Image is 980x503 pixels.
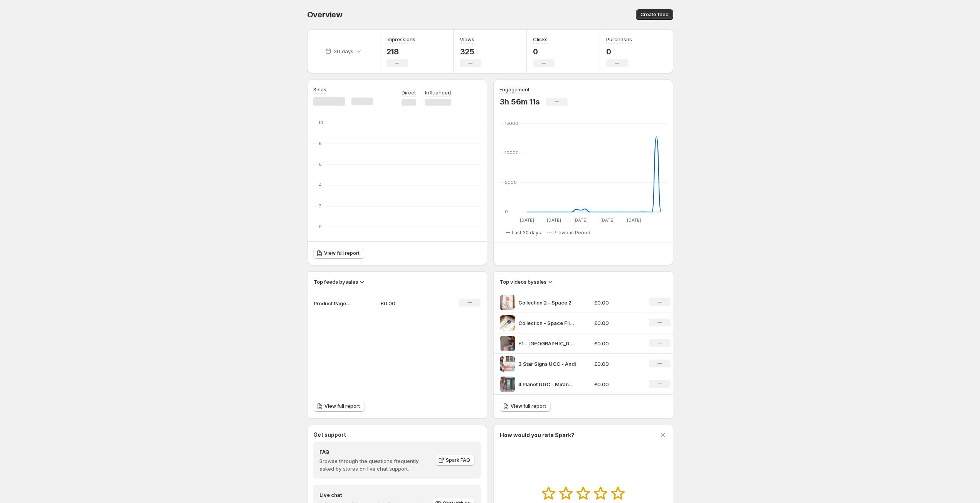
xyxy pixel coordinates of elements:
[313,431,346,439] h3: Get support
[627,217,641,223] text: [DATE]
[402,89,416,96] p: Direct
[307,10,343,19] span: Overview
[512,230,541,236] span: Last 30 days
[460,47,481,56] p: 325
[500,356,515,372] img: 3 Star Signs UGC - Andi
[334,47,353,55] p: 30 days
[314,278,358,286] h3: Top feeds by sales
[594,319,640,327] p: £0.00
[546,217,561,223] text: [DATE]
[505,121,518,126] text: 15000
[518,299,576,306] p: Collection 2 - Space 2
[500,315,515,331] img: Collection - Space Flicking
[511,403,546,409] span: View full report
[499,97,540,106] p: 3h 56m 11s
[606,35,632,43] h3: Purchases
[425,89,451,96] p: Influenced
[319,448,430,456] h4: FAQ
[319,457,430,473] p: Browse through the questions frequently asked by stores on live chat support.
[573,217,588,223] text: [DATE]
[518,319,576,327] p: Collection - Space Flicking
[636,9,673,20] button: Create feed
[594,299,640,306] p: £0.00
[500,431,575,439] h3: How would you rate Spark?
[606,47,632,56] p: 0
[533,35,548,43] h3: Clicks
[500,336,515,351] img: F1 - Silverstone - El Website
[520,217,534,223] text: [DATE]
[313,248,364,259] a: View full report
[319,161,322,167] text: 6
[314,401,365,412] a: View full report
[435,455,475,466] a: Spark FAQ
[600,217,614,223] text: [DATE]
[319,120,323,125] text: 10
[324,403,360,409] span: View full report
[505,209,508,214] text: 0
[313,86,326,93] h3: Sales
[594,360,640,368] p: £0.00
[518,360,576,368] p: 3 Star Signs UGC - Andi
[500,401,551,412] a: View full report
[505,180,517,185] text: 5000
[500,278,546,286] h3: Top videos by sales
[381,299,435,307] p: £0.00
[499,86,530,93] h3: Engagement
[446,457,470,463] span: Spark FAQ
[319,224,322,229] text: 0
[314,299,352,307] p: Product Pages - All
[324,250,360,256] span: View full report
[533,47,555,56] p: 0
[319,182,322,188] text: 4
[500,377,515,392] img: 4 Planet UGC - Miranda Week 1-2
[640,12,669,18] span: Create feed
[553,230,590,236] span: Previous Period
[319,141,322,146] text: 8
[460,35,474,43] h3: Views
[518,340,576,347] p: F1 - [GEOGRAPHIC_DATA] - El Website
[500,295,515,310] img: Collection 2 - Space 2
[518,380,576,388] p: 4 Planet UGC - Miranda Week 1-2
[387,47,415,56] p: 218
[387,35,415,43] h3: Impressions
[594,340,640,347] p: £0.00
[319,203,321,209] text: 2
[594,380,640,388] p: £0.00
[505,150,519,155] text: 10000
[319,491,431,499] h4: Live chat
